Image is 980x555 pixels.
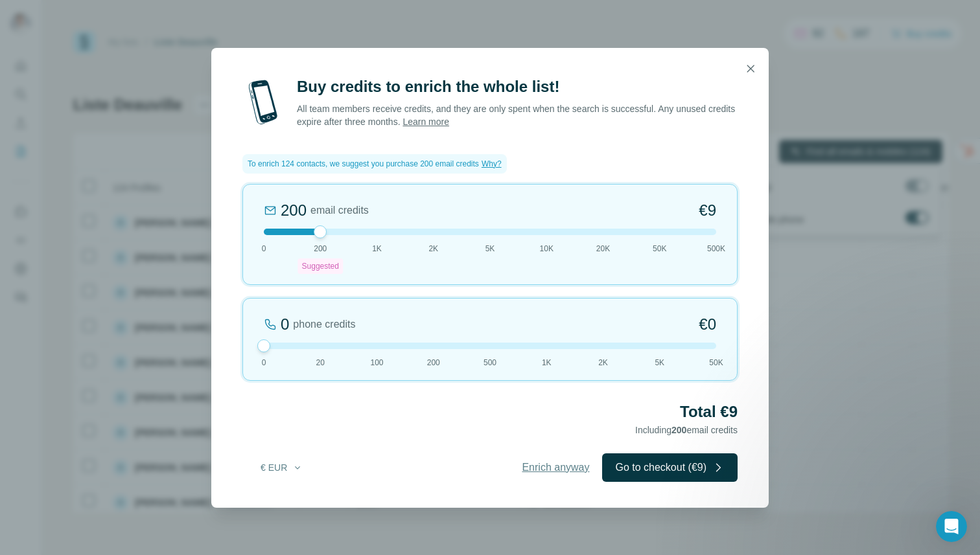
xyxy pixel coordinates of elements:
[598,357,608,368] span: 2K
[310,203,369,218] span: email credits
[242,402,738,422] h2: Total €9
[251,456,312,479] button: € EUR
[427,357,440,368] span: 200
[248,158,479,170] span: To enrich 124 contacts, we suggest you purchase 200 email credits
[709,357,723,368] span: 50K
[699,314,716,335] span: €0
[281,314,289,335] div: 0
[298,258,343,274] div: Suggested
[509,453,602,482] button: Enrich anyway
[262,357,266,368] span: 0
[242,76,284,128] img: mobile-phone
[540,243,554,255] span: 10K
[485,243,495,255] span: 5K
[316,357,325,368] span: 20
[596,243,610,255] span: 20K
[372,243,382,255] span: 1K
[936,511,967,542] iframe: Intercom live chat
[635,425,738,435] span: Including email credits
[428,243,438,255] span: 2K
[655,357,664,368] span: 5K
[314,243,327,255] span: 200
[293,317,355,332] span: phone credits
[671,425,686,435] span: 200
[297,102,738,128] p: All team members receive credits, and they are only spent when the search is successful. Any unus...
[707,243,725,255] span: 500K
[653,243,666,255] span: 50K
[370,357,383,368] span: 100
[699,200,716,221] span: €9
[262,243,266,255] span: 0
[484,357,496,368] span: 500
[522,460,589,475] span: Enrich anyway
[602,453,738,482] button: Go to checkout (€9)
[482,159,502,168] span: Why?
[402,117,449,127] a: Learn more
[542,357,552,368] span: 1K
[281,200,307,221] div: 200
